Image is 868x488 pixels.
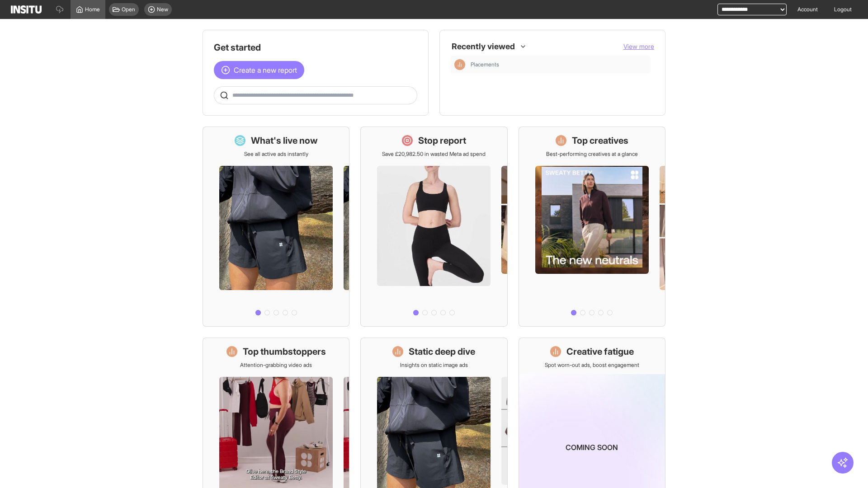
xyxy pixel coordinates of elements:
span: Placements [471,61,647,68]
p: See all active ads instantly [244,150,308,158]
span: Home [85,6,100,13]
span: View more [623,42,654,50]
h1: Top creatives [572,134,628,147]
span: Placements [471,61,499,68]
button: Create a new report [214,61,304,79]
p: Attention-grabbing video ads [240,361,312,369]
span: Open [122,6,135,13]
p: Best-performing creatives at a glance [546,150,638,158]
h1: Static deep dive [409,345,475,358]
a: Stop reportSave £20,982.50 in wasted Meta ad spend [360,127,507,327]
p: Save £20,982.50 in wasted Meta ad spend [382,150,486,158]
h1: Stop report [418,134,466,147]
a: Top creativesBest-performing creatives at a glance [519,127,665,327]
a: What's live nowSee all active ads instantly [203,127,349,327]
span: Create a new report [234,65,297,75]
p: Insights on static image ads [400,361,468,369]
div: Insights [454,59,465,70]
h1: Get started [214,41,417,54]
h1: Top thumbstoppers [243,345,326,358]
button: View more [623,42,654,51]
h1: What's live now [251,134,318,147]
img: Logo [11,5,42,14]
span: New [157,6,168,13]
